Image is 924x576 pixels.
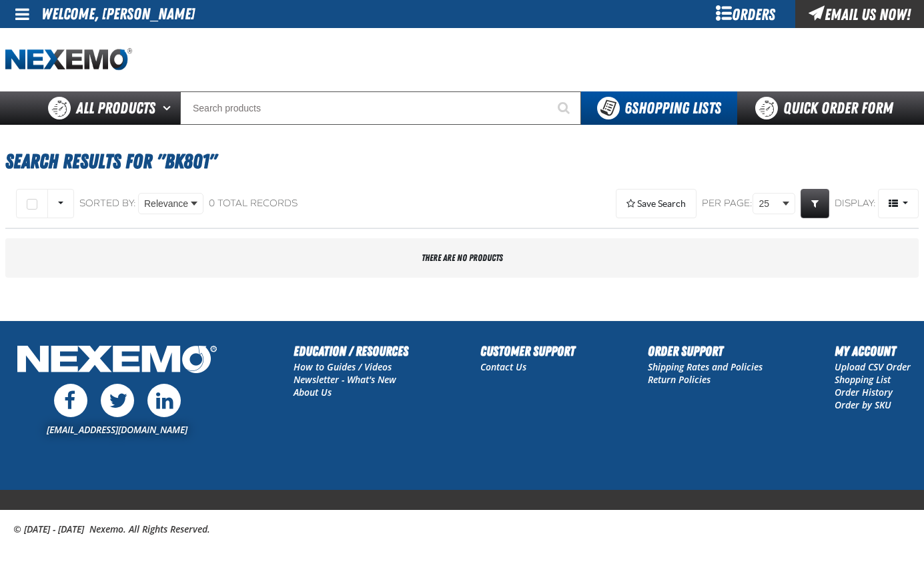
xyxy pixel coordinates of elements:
a: [EMAIL_ADDRESS][DOMAIN_NAME] [47,423,187,436]
h2: My Account [835,341,911,361]
span: Relevance [144,197,188,211]
a: Expand or Collapse Grid Filters [801,189,829,218]
div: 0 total records [209,198,298,210]
img: Nexemo logo [5,48,132,71]
h2: Customer Support [480,341,575,361]
button: Product Grid Views Toolbar [878,189,919,218]
a: Shipping Rates and Policies [648,360,763,373]
span: Product Grid Views Toolbar [879,190,918,218]
button: Rows selection options [47,189,74,218]
a: Home [5,48,132,71]
a: Quick Order Form [737,91,918,125]
span: Display: [835,198,876,209]
h1: Search Results for "BK801" [5,143,919,180]
img: Nexemo Logo [13,341,221,380]
a: Upload CSV Order [835,360,911,373]
a: Newsletter - What's New [294,373,396,386]
strong: 6 [624,99,632,117]
a: Order by SKU [835,398,891,411]
a: Order History [835,386,893,398]
span: Shopping Lists [624,99,721,117]
span: There are no products [422,252,503,263]
button: You have 6 Shopping Lists. Open to view details [581,91,737,125]
span: 25 [759,197,780,211]
span: Sorted By: [79,198,136,209]
button: Expand or Collapse Saved Search drop-down to save a search query [616,189,697,218]
h2: Education / Resources [294,341,408,361]
button: Open All Products pages [158,91,180,125]
button: Start Searching [548,91,581,125]
a: Shopping List [835,373,891,386]
a: Contact Us [480,360,526,373]
a: How to Guides / Videos [294,360,392,373]
span: All Products [76,96,155,120]
input: Search [180,91,581,125]
a: About Us [294,386,332,398]
span: Save Search [637,198,686,209]
h2: Order Support [648,341,763,361]
span: Per page: [702,198,753,210]
a: Return Policies [648,373,711,386]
